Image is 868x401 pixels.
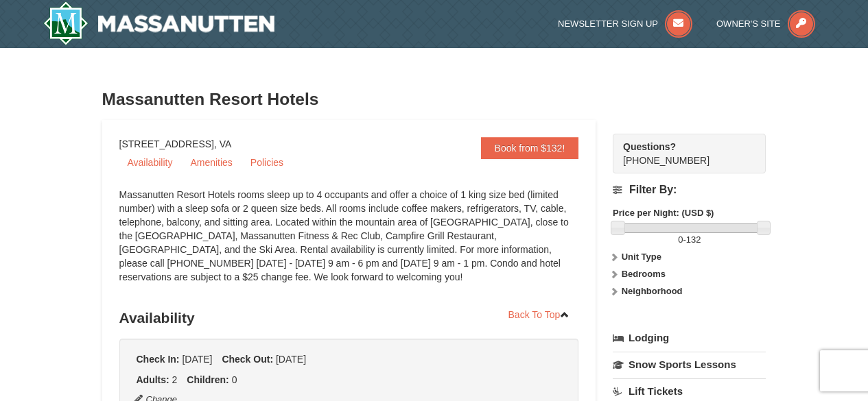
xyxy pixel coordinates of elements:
h3: Availability [119,304,579,332]
a: Snow Sports Lessons [613,352,766,377]
strong: Unit Type [622,252,661,262]
span: [PHONE_NUMBER] [623,140,741,166]
strong: Check In: [137,354,180,365]
span: Newsletter Sign Up [558,19,658,29]
span: 132 [686,234,701,245]
a: Owner's Site [716,19,815,29]
span: 0 [232,374,237,385]
span: [DATE] [182,354,212,365]
a: Massanutten Resort [43,1,275,45]
strong: Questions? [623,141,676,152]
span: Owner's Site [716,19,781,29]
h4: Filter By: [613,184,766,196]
h3: Massanutten Resort Hotels [102,86,766,113]
a: Book from $132! [481,137,579,159]
div: Massanutten Resort Hotels rooms sleep up to 4 occupants and offer a choice of 1 king size bed (li... [119,188,579,297]
strong: Children: [187,374,228,385]
img: Massanutten Resort Logo [43,1,275,45]
a: Back To Top [500,304,579,325]
span: 0 [678,234,683,245]
strong: Neighborhood [622,286,683,296]
label: - [613,233,766,247]
a: Policies [242,152,292,173]
a: Amenities [182,152,240,173]
strong: Check Out: [222,354,273,365]
a: Newsletter Sign Up [558,19,692,29]
strong: Bedrooms [622,269,666,279]
span: 2 [172,374,178,385]
strong: Adults: [137,374,169,385]
span: [DATE] [276,354,306,365]
a: Availability [119,152,181,173]
strong: Price per Night: (USD $) [613,208,714,218]
a: Lodging [613,326,766,350]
